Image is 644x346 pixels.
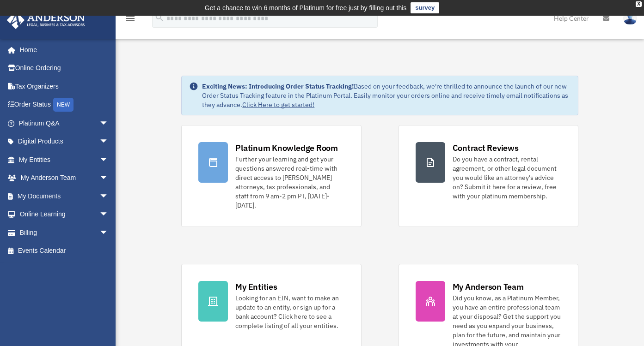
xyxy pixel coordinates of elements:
a: Click Here to get started! [242,101,314,109]
strong: Exciting News: Introducing Order Status Tracking! [202,82,354,90]
a: menu [125,16,136,24]
div: Get a chance to win 6 months of Platinum for free just by filling out this [205,2,407,13]
span: arrow_drop_down [99,205,118,224]
a: Platinum Q&Aarrow_drop_down [6,114,123,132]
a: Home [6,41,118,59]
span: arrow_drop_down [99,132,118,151]
div: NEW [53,98,74,112]
a: Billingarrow_drop_down [6,223,123,242]
div: Looking for an EIN, want to make an update to an entity, or sign up for a bank account? Click her... [235,293,344,330]
a: My Documentsarrow_drop_down [6,187,123,205]
a: survey [411,2,439,13]
img: User Pic [623,12,637,25]
i: menu [125,13,136,24]
a: Events Calendar [6,242,123,260]
span: arrow_drop_down [99,169,118,188]
a: My Entitiesarrow_drop_down [6,150,123,169]
a: Online Learningarrow_drop_down [6,205,123,224]
span: arrow_drop_down [99,150,118,169]
div: My Entities [235,281,277,292]
div: Platinum Knowledge Room [235,142,338,154]
div: Based on your feedback, we're thrilled to announce the launch of our new Order Status Tracking fe... [202,82,570,109]
a: Online Ordering [6,59,123,78]
a: Tax Organizers [6,77,123,95]
div: My Anderson Team [453,281,524,292]
a: Platinum Knowledge Room Further your learning and get your questions answered real-time with dire... [181,125,361,227]
a: Order StatusNEW [6,95,123,114]
img: Anderson Advisors Platinum Portal [4,11,88,29]
div: Further your learning and get your questions answered real-time with direct access to [PERSON_NAM... [235,155,344,210]
i: search [154,12,165,23]
a: Digital Productsarrow_drop_down [6,132,123,151]
span: arrow_drop_down [99,223,118,242]
div: Contract Reviews [453,142,519,154]
span: arrow_drop_down [99,114,118,133]
a: My Anderson Teamarrow_drop_down [6,169,123,187]
a: Contract Reviews Do you have a contract, rental agreement, or other legal document you would like... [399,125,578,227]
div: Do you have a contract, rental agreement, or other legal document you would like an attorney's ad... [453,155,561,201]
span: arrow_drop_down [99,187,118,206]
div: close [636,1,642,7]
